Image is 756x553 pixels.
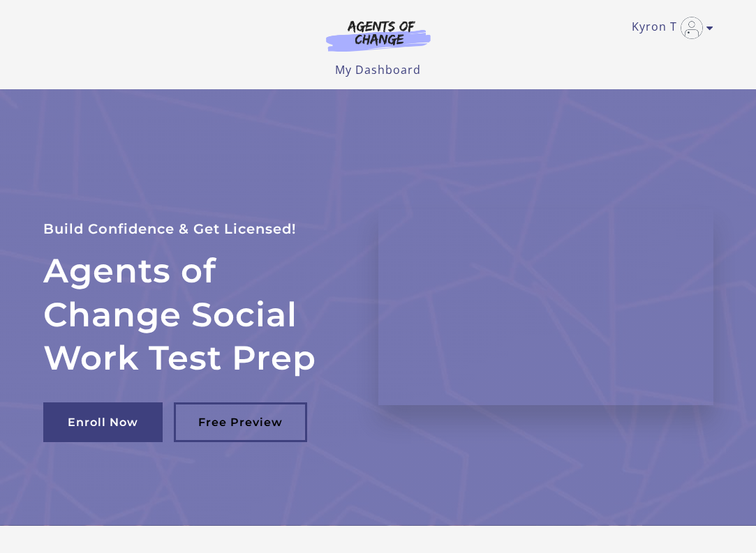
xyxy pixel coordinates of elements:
h2: Agents of Change Social Work Test Prep [43,249,356,379]
a: Free Preview [174,402,307,442]
a: Toggle menu [632,17,706,39]
a: My Dashboard [335,62,421,77]
a: Enroll Now [43,402,163,442]
img: Agents of Change Logo [311,20,445,52]
p: Build Confidence & Get Licensed! [43,218,356,241]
